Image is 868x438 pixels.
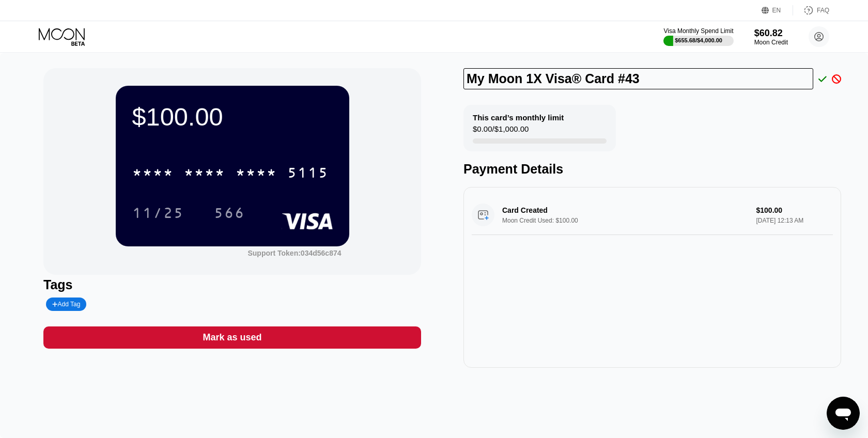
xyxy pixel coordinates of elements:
[663,27,733,46] div: Visa Monthly Spend Limit$655.68/$4,000.00
[247,249,341,257] div: Support Token:034d56c874
[473,124,529,138] div: $0.00 / $1,000.00
[132,102,333,131] div: $100.00
[827,397,860,430] iframe: Button to launch messaging window
[754,28,788,46] div: $60.82Moon Credit
[463,68,813,89] input: Text input field
[287,166,329,182] div: 5115
[663,27,733,35] div: Visa Monthly Spend Limit
[214,206,245,223] div: 566
[675,37,722,43] div: $655.68 / $4,000.00
[463,162,841,177] div: Payment Details
[43,326,421,349] div: Mark as used
[817,7,829,14] div: FAQ
[762,5,793,15] div: EN
[247,249,341,257] div: Support Token: 034d56c874
[793,5,829,15] div: FAQ
[754,39,788,46] div: Moon Credit
[46,298,86,311] div: Add Tag
[473,113,564,122] div: This card’s monthly limit
[206,200,253,226] div: 566
[772,7,781,14] div: EN
[203,332,261,343] div: Mark as used
[132,206,184,223] div: 11/25
[52,301,80,308] div: Add Tag
[43,277,421,292] div: Tags
[125,200,192,226] div: 11/25
[754,28,788,39] div: $60.82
